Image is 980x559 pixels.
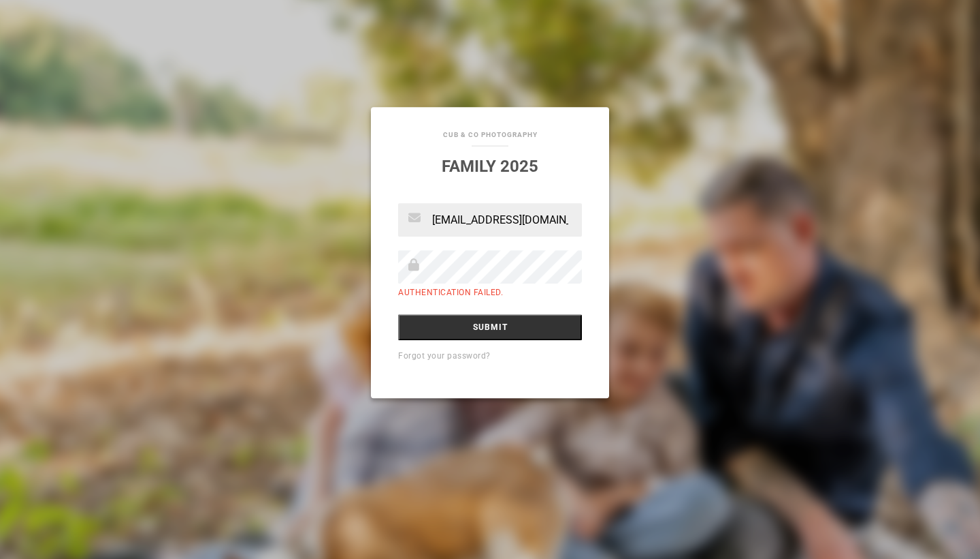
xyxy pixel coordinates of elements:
input: Email [398,203,582,237]
a: Family 2025 [442,157,538,176]
input: Submit [398,314,582,340]
a: Forgot your password? [398,351,491,361]
label: Authentication failed. [398,288,503,297]
a: Cub & Co Photography [443,131,538,138]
